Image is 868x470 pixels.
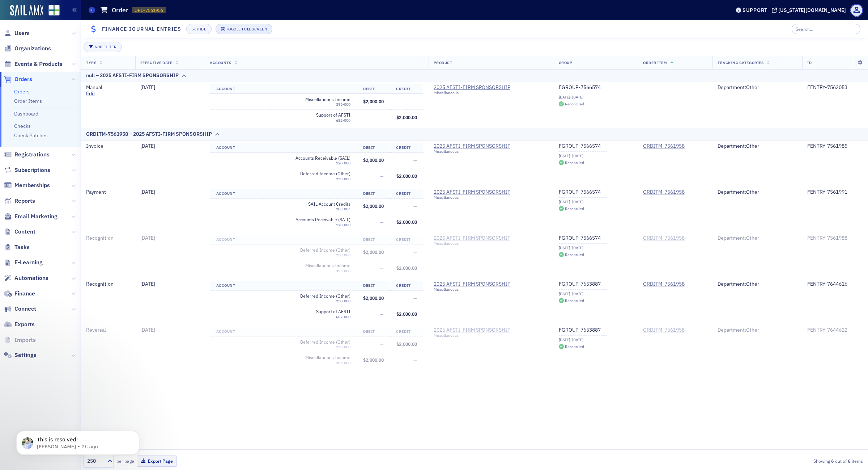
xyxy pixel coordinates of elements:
div: Department : Other [718,327,797,333]
a: Users [4,29,30,37]
div: Reconciled [565,207,584,211]
span: Registrations [14,151,50,159]
span: Memberships [14,181,50,189]
span: Events & Products [14,60,63,68]
a: 2025 AFSTI-FIRM SPONSORSHIP [434,235,510,242]
div: 250-000 [285,299,350,303]
a: 2025 AFSTI-FIRM SPONSORSHIP [434,327,510,333]
div: Toggle Full Screen [226,27,267,31]
div: FENTRY-7561988 [807,235,863,242]
span: Reports [14,197,35,205]
span: Exports [14,320,35,328]
a: FGROUP-7653887 [559,281,607,288]
span: Recognition [86,281,114,287]
a: FGROUP-7566574 [559,189,607,196]
th: Debit [357,143,390,153]
a: 2025 AFSTI-FIRM SPONSORSHIP [434,281,510,288]
button: Toggle Full Screen [216,24,273,34]
span: Tracking Categories [718,60,763,65]
th: Credit [390,143,423,153]
a: Subscriptions [4,166,50,174]
div: 395-000 [285,102,350,107]
span: Accounts [210,60,231,65]
a: Organizations [4,45,51,53]
a: Checks [14,123,31,129]
th: Account [210,281,357,291]
div: FENTRY-7561985 [807,143,863,150]
span: Support of AFSTI [285,112,350,118]
span: — [413,249,417,255]
div: 120-000 [285,161,350,165]
th: Account [210,327,357,337]
span: Support of AFSTI [285,309,350,314]
div: Department : Other [718,235,797,242]
span: — [413,203,417,209]
th: Account [210,84,357,94]
a: Finance [4,290,35,298]
div: [DATE]–[DATE] [559,246,607,250]
a: Reports [4,197,35,205]
a: Tasks [4,243,30,251]
span: Miscellaneous Income [285,263,350,268]
a: E-Learning [4,259,43,267]
span: Recognition [86,235,114,241]
span: Deferred Income (Other) [285,247,350,253]
div: 250-000 [285,253,350,257]
span: Tasks [14,243,30,251]
div: [DATE]–[DATE] [559,337,607,342]
div: Reconciled [565,253,584,257]
span: Imports [14,336,36,344]
strong: 6 [847,458,852,464]
span: Accounts Receivable (SAIL) [285,155,350,161]
div: null – 2025 AFSTI-FIRM SPONSORSHIP [86,72,179,79]
span: — [413,157,417,163]
div: 250-000 [285,345,350,349]
a: 2025 AFSTI-FIRM SPONSORSHIP [434,143,510,150]
span: $2,000.00 [363,295,384,301]
span: — [380,265,384,271]
span: E-Learning [14,259,43,267]
span: Order Item [643,60,667,65]
div: [US_STATE][DOMAIN_NAME] [778,7,846,13]
span: Effective Date [140,60,172,65]
th: Debit [357,189,390,199]
a: ORDITM-7561958 [643,281,685,288]
input: Search… [792,24,861,34]
button: Hide [186,24,212,34]
a: Registrations [4,151,50,159]
span: Finance [14,290,35,298]
span: Email Marketing [14,213,58,221]
th: Credit [390,281,423,291]
span: Reversal [86,327,106,333]
a: Edit [86,91,95,97]
th: Credit [390,189,423,199]
div: FENTRY-7644622 [807,327,863,333]
div: 395-000 [285,361,350,365]
a: 2025 AFSTI-FIRM SPONSORSHIP [434,189,510,196]
span: $2,000.00 [363,357,384,363]
span: $2,000.00 [396,265,417,271]
div: Miscellaneous [434,195,510,200]
a: ORDITM-7561958 [643,327,685,333]
th: Account [210,235,357,245]
span: 2025 AFSTI-FIRM SPONSORSHIP [434,84,510,91]
span: [DATE] [140,327,155,333]
div: 120-000 [285,223,350,227]
th: Account [210,143,357,153]
div: Reconciled [565,161,584,165]
span: Content [14,228,35,236]
div: Showing out of items [608,458,863,464]
th: Debit [357,84,390,94]
div: Hide [197,27,206,31]
span: Settings [14,351,37,359]
span: [DATE] [140,84,155,91]
div: ORDITM-7561958 [643,143,685,150]
span: Invoice [86,143,103,149]
span: — [380,219,384,225]
a: Imports [4,336,36,344]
